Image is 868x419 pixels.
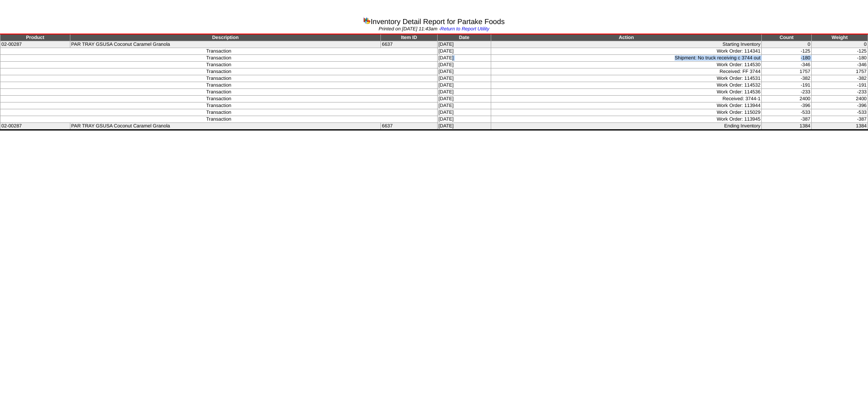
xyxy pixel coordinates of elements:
[812,123,868,130] td: 1384
[437,89,491,96] td: [DATE]
[437,41,491,48] td: [DATE]
[812,96,868,102] td: 2400
[812,116,868,123] td: -387
[491,102,762,109] td: Work Order: 113944
[491,116,762,123] td: Work Order: 113945
[437,109,491,116] td: [DATE]
[0,123,70,130] td: 02-00287
[762,116,812,123] td: -387
[491,55,762,62] td: Shipment: No truck receiving c 3744 out
[437,68,491,75] td: [DATE]
[0,82,438,89] td: Transaction
[491,62,762,68] td: Work Order: 114530
[812,34,868,41] td: Weight
[812,55,868,62] td: -180
[0,48,438,55] td: Transaction
[491,68,762,75] td: Received: FF 3744
[491,89,762,96] td: Work Order: 114536
[762,75,812,82] td: -382
[437,116,491,123] td: [DATE]
[437,82,491,89] td: [DATE]
[491,123,762,130] td: Ending Inventory
[0,102,438,109] td: Transaction
[437,34,491,41] td: Date
[0,116,438,123] td: Transaction
[437,102,491,109] td: [DATE]
[0,89,438,96] td: Transaction
[437,123,491,130] td: [DATE]
[762,109,812,116] td: -533
[0,34,70,41] td: Product
[762,34,812,41] td: Count
[762,89,812,96] td: -233
[762,123,812,130] td: 1384
[437,96,491,102] td: [DATE]
[762,62,812,68] td: -346
[0,68,438,75] td: Transaction
[70,34,380,41] td: Description
[0,62,438,68] td: Transaction
[0,75,438,82] td: Transaction
[437,75,491,82] td: [DATE]
[381,34,438,41] td: Item ID
[762,82,812,89] td: -191
[491,96,762,102] td: Received: 3744-1
[812,102,868,109] td: -396
[0,96,438,102] td: Transaction
[762,48,812,55] td: -125
[0,41,70,48] td: 02-00287
[812,82,868,89] td: -191
[812,68,868,75] td: 1757
[762,55,812,62] td: -180
[491,82,762,89] td: Work Order: 114532
[812,62,868,68] td: -346
[812,75,868,82] td: -382
[440,26,489,32] a: Return to Report Utility
[812,109,868,116] td: -533
[762,41,812,48] td: 0
[491,41,762,48] td: Starting Inventory
[0,55,438,62] td: Transaction
[762,96,812,102] td: 2400
[363,17,370,24] img: graph.gif
[70,123,380,130] td: PAR TRAY GSUSA Coconut Caramel Granola
[812,89,868,96] td: -233
[381,41,438,48] td: 6637
[437,62,491,68] td: [DATE]
[762,68,812,75] td: 1757
[762,102,812,109] td: -396
[70,41,380,48] td: PAR TRAY GSUSA Coconut Caramel Granola
[437,55,491,62] td: [DATE]
[381,123,438,130] td: 6637
[437,48,491,55] td: [DATE]
[812,48,868,55] td: -125
[812,41,868,48] td: 0
[491,109,762,116] td: Work Order: 115029
[491,75,762,82] td: Work Order: 114531
[491,34,762,41] td: Action
[491,48,762,55] td: Work Order: 114341
[0,109,438,116] td: Transaction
